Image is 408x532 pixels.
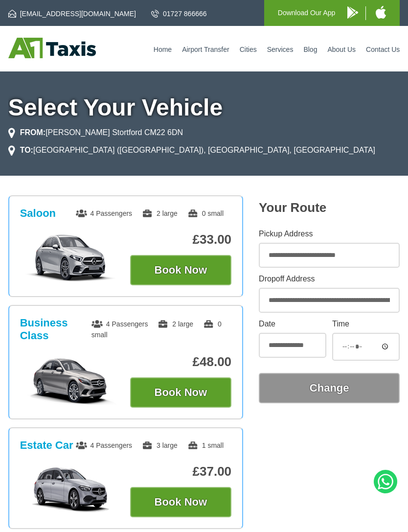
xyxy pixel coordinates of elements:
[8,9,136,19] a: [EMAIL_ADDRESS][DOMAIN_NAME]
[259,320,326,328] label: Date
[142,441,178,449] span: 3 large
[259,230,400,238] label: Pickup Address
[259,373,400,403] button: Change
[130,232,232,247] p: £33.00
[91,320,222,339] span: 0 small
[151,9,207,19] a: 01727 866666
[20,128,45,137] strong: FROM:
[8,144,375,156] li: [GEOGRAPHIC_DATA] ([GEOGRAPHIC_DATA]), [GEOGRAPHIC_DATA], [GEOGRAPHIC_DATA]
[130,354,232,370] p: £48.00
[8,127,183,139] li: [PERSON_NAME] Stortford CM22 6DN
[91,320,148,328] span: 4 Passengers
[142,209,178,217] span: 2 large
[332,320,400,328] label: Time
[274,510,403,532] iframe: chat widget
[154,46,172,53] a: Home
[267,46,294,53] a: Services
[20,233,122,282] img: Saloon
[20,439,73,452] h3: Estate Car
[366,46,400,53] a: Contact Us
[20,146,33,154] strong: TO:
[20,356,122,405] img: Business Class
[130,255,232,285] button: Book Now
[130,377,232,408] button: Book Now
[240,46,257,53] a: Cities
[278,7,336,19] p: Download Our App
[76,209,133,217] span: 4 Passengers
[347,6,358,19] img: A1 Taxis Android App
[158,320,193,328] span: 2 large
[327,46,356,53] a: About Us
[130,487,232,517] button: Book Now
[8,38,96,58] img: A1 Taxis St Albans LTD
[20,317,91,342] h3: Business Class
[20,207,56,220] h3: Saloon
[8,96,400,119] h1: Select Your Vehicle
[20,465,122,514] img: Estate Car
[303,46,317,53] a: Blog
[259,200,400,215] h2: Your Route
[182,46,229,53] a: Airport Transfer
[187,209,224,217] span: 0 small
[187,441,224,449] span: 1 small
[130,464,232,479] p: £37.00
[259,275,400,283] label: Dropoff Address
[76,441,133,449] span: 4 Passengers
[376,6,386,19] img: A1 Taxis iPhone App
